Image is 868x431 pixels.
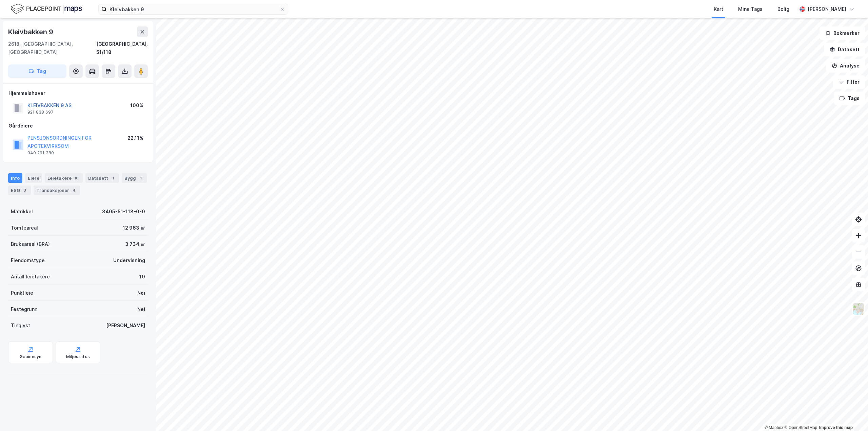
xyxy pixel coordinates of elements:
[784,425,817,430] a: OpenStreetMap
[45,173,83,183] div: Leietakere
[107,4,280,14] input: Søk på adresse, matrikkel, gårdeiere, leietakere eller personer
[11,256,45,265] div: Eiendomstype
[137,175,144,181] div: 1
[8,26,54,37] div: Kleivbakken 9
[11,3,82,15] img: logo.f888ab2527a4732fd821a326f86c7f29.svg
[8,185,31,195] div: ESG
[137,289,145,297] div: Nei
[21,187,28,194] div: 3
[11,273,50,281] div: Antall leietakere
[8,40,96,56] div: 2618, [GEOGRAPHIC_DATA], [GEOGRAPHIC_DATA]
[11,321,30,330] div: Tinglyst
[808,5,846,13] div: [PERSON_NAME]
[11,289,33,297] div: Punktleie
[738,5,763,13] div: Mine Tags
[25,173,42,183] div: Eiere
[27,150,54,156] div: 940 291 380
[820,26,865,40] button: Bokmerker
[73,175,80,181] div: 10
[127,134,143,142] div: 22.11%
[27,110,54,115] div: 921 838 697
[824,43,865,56] button: Datasett
[8,173,22,183] div: Info
[102,208,145,216] div: 3405-51-118-0-0
[34,185,80,195] div: Transaksjoner
[96,40,148,56] div: [GEOGRAPHIC_DATA], 51/118
[826,59,865,73] button: Analyse
[819,425,853,430] a: Improve this map
[71,187,77,194] div: 4
[122,173,147,183] div: Bygg
[834,92,865,105] button: Tags
[137,305,145,313] div: Nei
[85,173,119,183] div: Datasett
[20,354,42,359] div: Geoinnsyn
[11,240,50,248] div: Bruksareal (BRA)
[8,64,66,78] button: Tag
[125,240,145,248] div: 3 734 ㎡
[11,208,33,216] div: Matrikkel
[139,273,145,281] div: 10
[834,398,868,431] div: Kontrollprogram for chat
[110,175,116,181] div: 1
[66,354,90,359] div: Miljøstatus
[8,89,147,97] div: Hjemmelshaver
[11,224,38,232] div: Tomteareal
[113,256,145,265] div: Undervisning
[834,398,868,431] iframe: Chat Widget
[714,5,723,13] div: Kart
[123,224,145,232] div: 12 963 ㎡
[765,425,783,430] a: Mapbox
[11,305,37,313] div: Festegrunn
[833,75,865,89] button: Filter
[106,321,145,330] div: [PERSON_NAME]
[130,101,143,110] div: 100%
[852,302,865,315] img: Z
[8,122,147,130] div: Gårdeiere
[777,5,789,13] div: Bolig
